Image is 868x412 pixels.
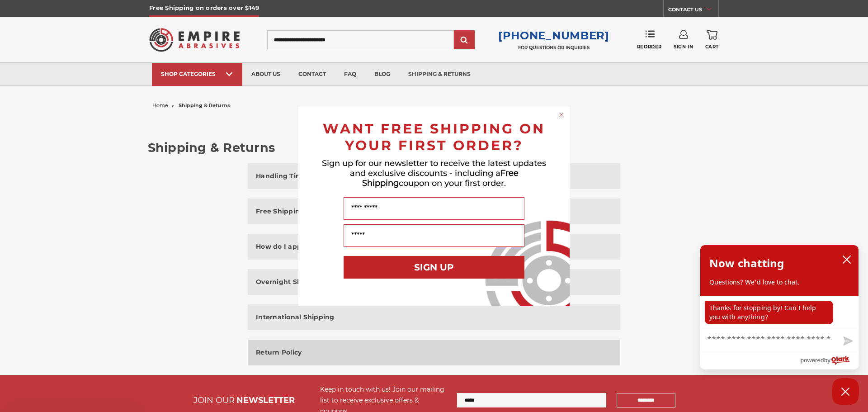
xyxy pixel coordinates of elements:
[700,296,859,328] div: chat
[344,256,524,279] button: SIGN UP
[705,301,833,324] p: Thanks for stopping by! Can I help you with anything?
[709,278,849,287] p: Questions? We'd love to chat.
[323,120,545,154] span: WANT FREE SHIPPING ON YOUR FIRST ORDER?
[557,110,566,119] button: Close dialog
[800,355,824,366] span: powered
[800,352,859,369] a: Powered by Olark
[840,253,854,266] button: close chatbox
[362,168,519,188] span: Free Shipping
[836,331,859,352] button: Send message
[709,254,784,272] h2: Now chatting
[832,378,859,405] button: Close Chatbox
[824,355,830,366] span: by
[700,245,859,369] div: olark chatbox
[322,158,546,188] span: Sign up for our newsletter to receive the latest updates and exclusive discounts - including a co...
